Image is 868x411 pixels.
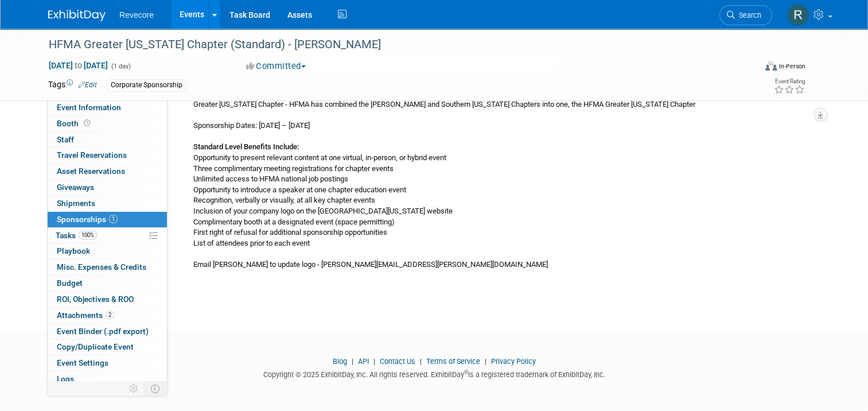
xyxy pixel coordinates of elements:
[417,357,425,366] span: |
[78,81,97,89] a: Edit
[779,62,805,71] div: In-Person
[48,116,167,131] a: Booth
[124,381,144,396] td: Personalize Event Tab Strip
[774,79,805,84] div: Event Rating
[48,259,167,275] a: Misc. Expenses & Credits
[57,311,114,320] span: Attachments
[57,294,134,304] span: ROI, Objectives & ROO
[48,324,167,339] a: Event Binder (.pdf export)
[56,231,97,240] span: Tasks
[371,357,378,366] span: |
[48,196,167,211] a: Shipments
[482,357,489,366] span: |
[57,327,149,336] span: Event Binder (.pdf export)
[333,357,347,366] a: Blog
[57,342,134,351] span: Copy/Duplicate Event
[464,369,468,375] sup: ®
[185,98,811,270] div: Greater [US_STATE] Chapter - HFMA has combined the [PERSON_NAME] and Southern [US_STATE] Chapters...
[193,142,299,151] b: Standard Level Benefits Include:
[48,355,167,371] a: Event Settings
[73,61,84,70] span: to
[48,276,167,291] a: Budget
[45,34,741,55] div: HFMA Greater [US_STATE] Chapter (Standard) - [PERSON_NAME]
[765,61,777,71] img: Format-Inperson.png
[57,119,92,128] span: Booth
[358,357,369,366] a: API
[48,371,167,387] a: Logs
[694,60,805,77] div: Event Format
[106,311,114,319] span: 2
[48,228,167,243] a: Tasks100%
[48,79,97,92] td: Tags
[48,10,106,21] img: ExhibitDay
[110,63,131,70] span: (1 day)
[380,357,415,366] a: Contact Us
[48,148,167,163] a: Travel Reservations
[491,357,536,366] a: Privacy Policy
[79,231,97,239] span: 100%
[787,4,809,26] img: Rachael Sires
[144,381,168,396] td: Toggle Event Tabs
[57,166,125,176] span: Asset Reservations
[349,357,356,366] span: |
[48,212,167,227] a: Sponsorships1
[719,5,772,25] a: Search
[57,358,108,367] span: Event Settings
[57,278,83,288] span: Budget
[48,292,167,307] a: ROI, Objectives & ROO
[48,308,167,323] a: Attachments2
[57,135,74,144] span: Staff
[57,103,121,112] span: Event Information
[48,164,167,179] a: Asset Reservations
[57,183,94,192] span: Giveaways
[426,357,480,366] a: Terms of Service
[57,199,95,208] span: Shipments
[57,215,118,224] span: Sponsorships
[48,339,167,355] a: Copy/Duplicate Event
[48,60,108,71] span: [DATE] [DATE]
[48,132,167,148] a: Staff
[119,10,154,20] span: Revecore
[57,246,90,255] span: Playbook
[48,243,167,259] a: Playbook
[57,262,146,272] span: Misc. Expenses & Credits
[242,60,310,72] button: Committed
[48,100,167,115] a: Event Information
[57,374,74,383] span: Logs
[48,180,167,195] a: Giveaways
[81,119,92,127] span: Booth not reserved yet
[57,150,127,160] span: Travel Reservations
[107,79,186,91] div: Corporate Sponsorship
[185,56,811,273] div: Acquired
[109,215,118,223] span: 1
[735,11,761,20] span: Search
